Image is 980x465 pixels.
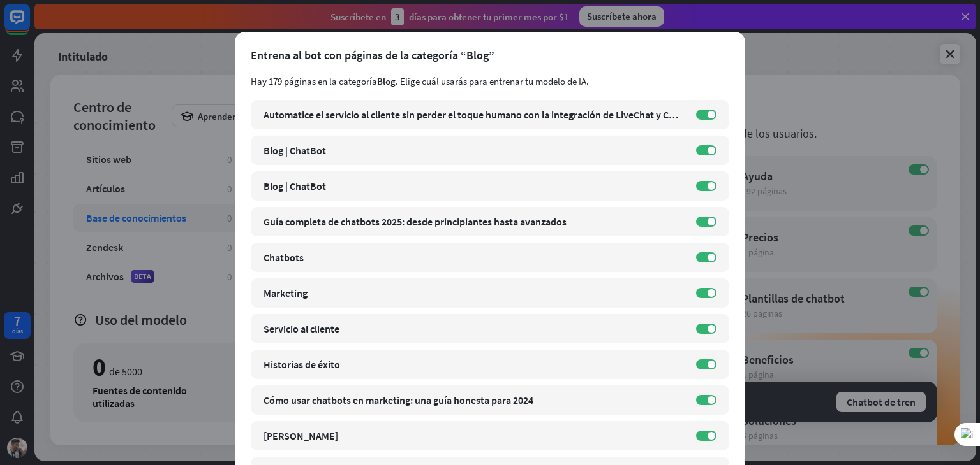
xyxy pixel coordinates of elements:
[264,108,699,121] font: Automatice el servicio al cliente sin perder el toque humano con la integración de LiveChat y Cha...
[264,251,304,264] font: Chatbots
[264,429,338,442] font: [PERSON_NAME]
[264,180,326,192] font: Blog | ChatBot
[396,75,589,87] font: . Elige cuál usarás para entrenar tu modelo de IA.
[264,215,567,228] font: Guía completa de chatbots 2025: desde principiantes hasta avanzados
[264,144,326,157] font: Blog | ChatBot
[264,322,339,335] font: Servicio al cliente
[264,394,533,406] font: Cómo usar chatbots en marketing: una guía honesta para 2024
[377,75,396,87] font: Blog
[264,358,340,371] font: Historias de éxito
[251,75,377,87] font: Hay 179 páginas en la categoría
[10,5,48,43] button: Abrir el widget de chat LiveChat
[264,287,308,299] font: Marketing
